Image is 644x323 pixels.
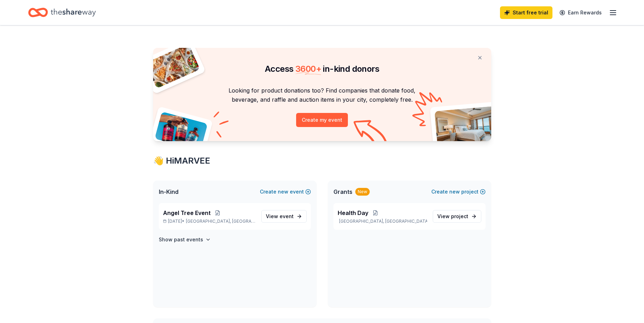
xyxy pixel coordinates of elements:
span: View [266,212,294,221]
img: Curvy arrow [354,120,389,146]
span: Access in-kind donors [265,64,379,74]
span: Health Day [338,209,368,217]
a: Home [28,4,96,21]
span: event [280,213,294,219]
span: new [278,188,288,196]
span: Angel Tree Event [163,209,211,217]
span: View [437,212,468,221]
div: New [355,188,370,196]
p: Looking for product donations too? Find companies that donate food, beverage, and raffle and auct... [162,86,483,104]
h4: Show past events [159,235,203,244]
button: Create my event [296,113,348,127]
div: 👋 Hi MARVEE [153,155,491,166]
span: Grants [333,188,352,196]
a: View project [433,210,481,223]
span: In-Kind [159,188,179,196]
span: new [449,188,460,196]
a: Earn Rewards [555,6,606,19]
img: Pizza [145,44,200,89]
span: [GEOGRAPHIC_DATA], [GEOGRAPHIC_DATA] [186,218,255,224]
span: project [451,213,468,219]
p: [GEOGRAPHIC_DATA], [GEOGRAPHIC_DATA] [338,218,427,224]
a: View event [261,210,307,223]
a: Start free trial [500,6,552,19]
button: Show past events [159,235,211,244]
button: Createnewproject [431,188,486,196]
span: 3600 + [295,64,321,74]
button: Createnewevent [260,188,311,196]
p: [DATE] • [163,218,256,224]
